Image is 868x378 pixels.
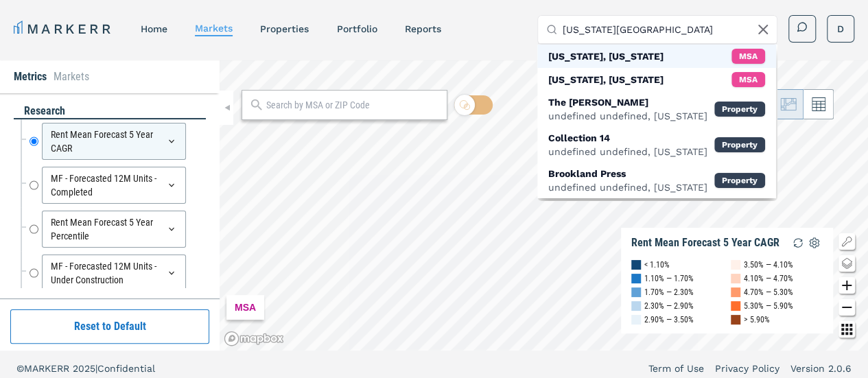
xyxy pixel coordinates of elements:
[644,272,694,285] div: 1.10% — 1.70%
[714,102,765,117] div: Property
[97,363,155,374] span: Confidential
[336,23,377,34] a: Portfolio
[838,321,855,338] button: Other options map button
[744,285,793,299] div: 4.70% — 5.30%
[731,49,765,64] div: MSA
[266,98,440,113] input: Search by MSA or ZIP Code
[195,23,233,34] a: markets
[563,16,769,43] input: Search by MSA, ZIP, Property Name, or Address
[16,363,24,374] span: ©
[744,299,793,313] div: 5.30% — 5.90%
[827,15,854,43] button: D
[790,235,806,251] img: Reload Legend
[644,285,694,299] div: 1.70% — 2.30%
[10,309,209,344] button: Reset to Default
[260,23,309,34] a: properties
[838,233,855,250] button: Show/Hide Legend Map Button
[837,22,844,36] span: D
[14,19,113,38] a: MARKERR
[537,91,776,127] div: Property: The Byron
[548,109,707,123] div: undefined undefined, [US_STATE]
[548,145,707,158] div: undefined undefined, [US_STATE]
[42,255,186,292] div: MF - Forecasted 12M Units - Under Construction
[838,299,855,316] button: Zoom out map button
[548,73,664,86] div: [US_STATE], [US_STATE]
[14,69,47,85] li: Metrics
[73,363,97,374] span: 2025 |
[806,235,823,251] img: Settings
[537,45,776,198] div: Suggestions
[548,180,707,194] div: undefined undefined, [US_STATE]
[548,131,707,145] div: Collection 14
[548,49,664,63] div: [US_STATE], [US_STATE]
[644,313,694,327] div: 2.90% — 3.50%
[548,95,707,109] div: The [PERSON_NAME]
[537,163,776,198] div: Property: Brookland Press
[224,331,284,346] a: Mapbox logo
[731,72,765,87] div: MSA
[648,362,704,375] a: Term of Use
[714,137,765,152] div: Property
[631,236,779,250] div: Rent Mean Forecast 5 Year CAGR
[744,272,793,285] div: 4.10% — 4.70%
[404,23,441,34] a: reports
[141,23,167,34] a: home
[42,123,186,160] div: Rent Mean Forecast 5 Year CAGR
[548,167,707,180] div: Brookland Press
[226,295,264,320] div: MSA
[644,258,670,272] div: < 1.10%
[744,313,770,327] div: > 5.90%
[838,277,855,294] button: Zoom in map button
[14,104,206,119] div: research
[537,68,776,91] div: MSA: Washington, Kansas
[790,362,852,375] a: Version 2.0.6
[644,299,694,313] div: 2.30% — 2.90%
[744,258,793,272] div: 3.50% — 4.10%
[54,69,89,85] li: Markets
[42,211,186,248] div: Rent Mean Forecast 5 Year Percentile
[537,127,776,163] div: Property: Collection 14
[715,362,779,375] a: Privacy Policy
[714,173,765,188] div: Property
[24,363,73,374] span: MARKERR
[537,45,776,68] div: MSA: Washington, District of Columbia
[838,255,855,272] button: Change style map button
[42,167,186,204] div: MF - Forecasted 12M Units - Completed
[220,60,868,351] canvas: Map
